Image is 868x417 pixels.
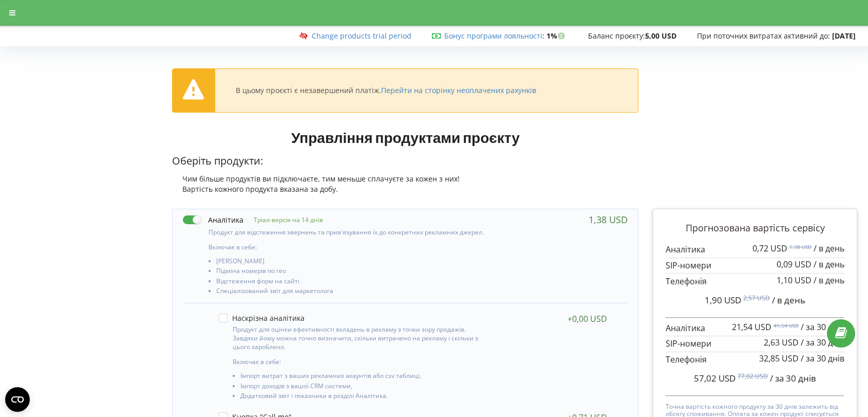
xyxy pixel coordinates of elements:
div: В цьому проєкті є незавершений платіж. [236,86,536,95]
p: Включає в себе: [209,243,494,251]
li: [PERSON_NAME] [216,258,494,267]
li: Імпорт доходів з вашої CRM системи, [240,383,490,392]
span: 57,02 USD [694,372,735,384]
sup: 2,57 USD [743,294,770,302]
span: 1,10 USD [777,275,812,286]
span: / за 30 днів [770,372,816,384]
span: 21,54 USD [732,321,771,333]
a: Бонус програми лояльності [444,31,542,41]
span: Баланс проєкту: [588,31,645,41]
li: Підміна номерів по гео [216,267,494,277]
span: / за 30 днів [801,337,844,348]
span: 0,09 USD [777,259,812,270]
a: Перейти на сторінку неоплачених рахунків [381,85,536,95]
p: Тріал-версія на 14 днів [243,215,323,224]
strong: 5,00 USD [645,31,676,41]
span: 0,72 USD [752,243,787,254]
button: Open CMP widget [5,387,30,412]
li: Імпорт витрат з ваших рекламних акаунтів або csv таблиці, [240,372,490,382]
span: При поточних витратах активний до: [697,31,830,41]
p: SIP-номери [666,338,844,350]
p: SIP-номери [666,260,844,271]
span: / в день [772,294,805,306]
p: Включає в себе: [233,357,490,366]
p: Аналітика [666,244,844,256]
span: : [444,31,544,41]
li: Спеціалізований звіт для маркетолога [216,287,494,297]
span: 32,85 USD [759,353,799,364]
sup: 77,02 USD [738,372,768,380]
div: +0,00 USD [568,314,607,324]
p: Продукт для відстеження звернень та прив'язування їх до конкретних рекламних джерел. [209,228,494,237]
p: Прогнозована вартість сервісу [666,222,844,235]
sup: 41,54 USD [773,322,799,329]
span: 1,90 USD [705,294,741,306]
p: Аналітика [666,322,844,334]
span: / в день [814,259,844,270]
span: / за 30 днів [801,321,844,333]
h1: Управління продуктами проєкту [172,128,638,147]
sup: 1,38 USD [789,243,812,250]
p: Продукт для оцінки ефективності вкладень в рекламу з точки зору продажів. Завдяки йому можна точн... [233,325,490,351]
span: / в день [814,243,844,254]
span: / в день [814,275,844,286]
a: Change products trial period [312,31,411,41]
li: Додатковий звіт і показники в розділі Аналітика. [240,392,490,402]
span: / за 30 днів [801,353,844,364]
label: Наскрізна аналітика [219,314,305,322]
li: Відстеження форм на сайті [216,278,494,287]
p: Телефонія [666,276,844,287]
p: Телефонія [666,354,844,366]
p: Оберіть продукти: [172,154,638,169]
strong: 1% [546,31,568,41]
label: Аналітика [183,214,243,225]
div: Вартість кожного продукта вказана за добу. [172,184,638,194]
span: 2,63 USD [764,337,799,348]
strong: [DATE] [832,31,856,41]
div: Чим більше продуктів ви підключаєте, тим меньше сплачуєте за кожен з них! [172,174,638,184]
div: 1,38 USD [589,214,628,225]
